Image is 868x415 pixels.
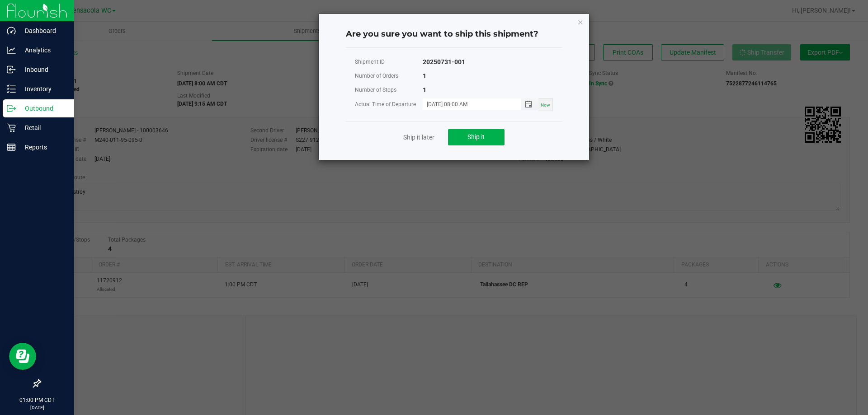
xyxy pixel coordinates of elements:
[521,98,538,110] span: Toggle popup
[355,99,423,110] div: Actual Time of Departure
[423,98,511,110] input: MM/dd/yyyy HH:MM a
[423,84,426,96] div: 1
[541,103,550,107] span: Now
[403,133,434,142] a: Ship it later
[467,133,485,140] span: Ship it
[355,84,423,96] div: Number of Stops
[355,56,423,68] div: Shipment ID
[577,16,584,27] button: Close
[9,343,36,370] iframe: Resource center
[448,129,505,145] button: Ship it
[423,56,465,68] div: 20250731-001
[355,70,423,82] div: Number of Orders
[346,28,562,40] h4: Are you sure you want to ship this shipment?
[423,70,426,82] div: 1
